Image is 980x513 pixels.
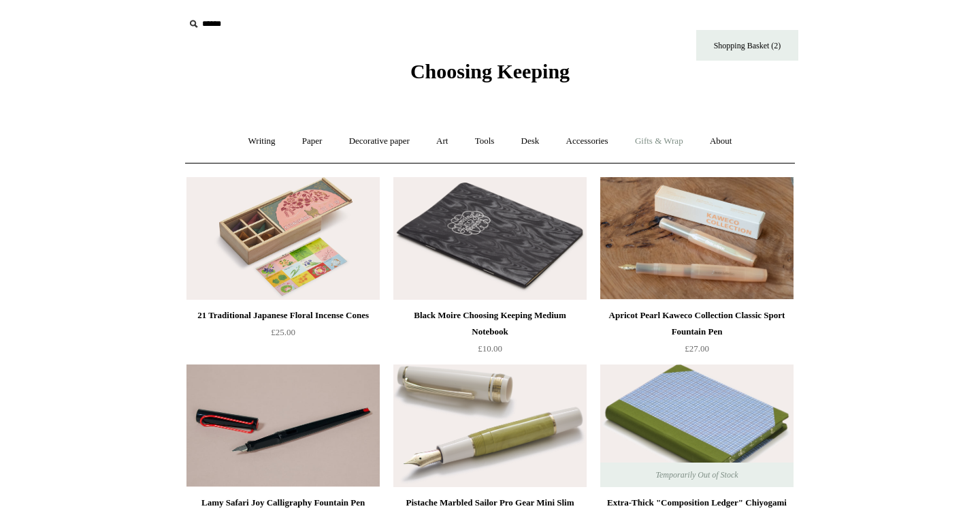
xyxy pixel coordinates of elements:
img: Extra-Thick "Composition Ledger" Chiyogami Notebook, Blue Plaid [600,364,794,487]
a: Choosing Keeping [410,71,570,80]
img: Pistache Marbled Sailor Pro Gear Mini Slim Fountain Pen [393,364,587,487]
a: Tools [463,123,507,159]
div: Black Moire Choosing Keeping Medium Notebook [397,307,583,340]
a: About [698,123,745,159]
a: Black Moire Choosing Keeping Medium Notebook Black Moire Choosing Keeping Medium Notebook [393,177,587,300]
a: Paper [290,123,335,159]
span: £25.00 [271,327,295,337]
a: Gifts & Wrap [623,123,696,159]
span: £27.00 [685,343,709,354]
div: Lamy Safari Joy Calligraphy Fountain Pen [190,495,376,511]
a: Black Moire Choosing Keeping Medium Notebook £10.00 [393,307,587,363]
a: 21 Traditional Japanese Floral Incense Cones 21 Traditional Japanese Floral Incense Cones [186,177,380,300]
img: 21 Traditional Japanese Floral Incense Cones [186,177,380,300]
img: Black Moire Choosing Keeping Medium Notebook [393,177,587,300]
a: Decorative paper [337,123,422,159]
a: 21 Traditional Japanese Floral Incense Cones £25.00 [186,307,380,363]
img: Apricot Pearl Kaweco Collection Classic Sport Fountain Pen [600,177,794,300]
div: Apricot Pearl Kaweco Collection Classic Sport Fountain Pen [604,307,790,340]
a: Pistache Marbled Sailor Pro Gear Mini Slim Fountain Pen Pistache Marbled Sailor Pro Gear Mini Sli... [393,364,587,487]
a: Accessories [554,123,621,159]
img: Lamy Safari Joy Calligraphy Fountain Pen [186,364,380,487]
a: Apricot Pearl Kaweco Collection Classic Sport Fountain Pen £27.00 [600,307,794,363]
a: Extra-Thick "Composition Ledger" Chiyogami Notebook, Blue Plaid Extra-Thick "Composition Ledger" ... [600,364,794,487]
span: £10.00 [478,343,502,354]
a: Shopping Basket (2) [696,30,798,61]
span: Choosing Keeping [410,60,570,82]
a: Lamy Safari Joy Calligraphy Fountain Pen Lamy Safari Joy Calligraphy Fountain Pen [186,364,380,487]
a: Art [424,123,460,159]
a: Desk [509,123,552,159]
a: Apricot Pearl Kaweco Collection Classic Sport Fountain Pen Apricot Pearl Kaweco Collection Classi... [600,177,794,300]
a: Writing [236,123,288,159]
div: 21 Traditional Japanese Floral Incense Cones [190,307,376,324]
span: Temporarily Out of Stock [642,463,751,487]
